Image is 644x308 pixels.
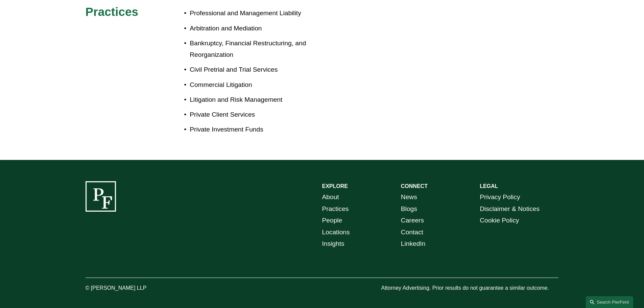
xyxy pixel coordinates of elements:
p: Attorney Advertising. Prior results do not guarantee a similar outcome. [381,283,558,293]
a: Locations [322,227,350,238]
a: Careers [401,215,424,227]
p: Litigation and Risk Management [190,94,322,106]
a: Practices [322,203,349,215]
strong: CONNECT [401,183,428,189]
p: Civil Pretrial and Trial Services [190,64,322,76]
a: Cookie Policy [480,215,519,227]
p: Private Client Services [190,109,322,121]
a: LinkedIn [401,238,426,250]
p: Commercial Litigation [190,79,322,91]
strong: LEGAL [480,183,498,189]
a: Search this site [586,296,633,308]
a: People [322,215,342,227]
a: News [401,191,417,203]
a: Privacy Policy [480,191,520,203]
a: Contact [401,227,423,238]
p: Arbitration and Mediation [190,23,322,34]
p: Professional and Management Liability [190,7,322,19]
a: About [322,191,339,203]
p: Private Investment Funds [190,124,322,136]
p: Bankruptcy, Financial Restructuring, and Reorganization [190,38,322,61]
a: Disclaimer & Notices [480,203,540,215]
strong: EXPLORE [322,183,348,189]
a: Blogs [401,203,417,215]
span: Practices [86,5,139,18]
a: Insights [322,238,344,250]
p: © [PERSON_NAME] LLP [86,283,184,293]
